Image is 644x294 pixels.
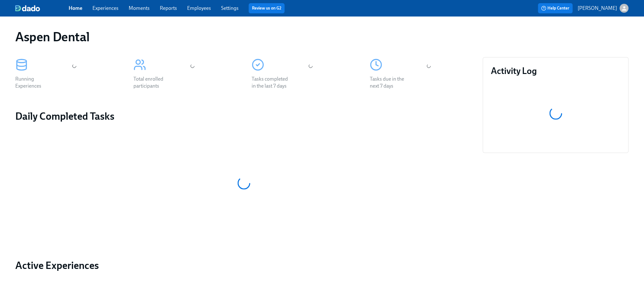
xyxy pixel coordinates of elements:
a: Experiences [92,5,119,11]
p: [PERSON_NAME] [578,5,617,12]
a: Review us on G2 [252,5,281,11]
a: Home [69,5,82,11]
div: Tasks completed in the last 7 days [252,76,292,90]
a: dado [15,5,69,11]
a: Employees [187,5,211,11]
button: Review us on G2 [249,3,285,13]
a: Settings [221,5,239,11]
a: Moments [129,5,150,11]
h1: Aspen Dental [15,29,89,44]
button: [PERSON_NAME] [578,4,629,13]
h3: Activity Log [491,65,621,77]
button: Help Center [538,3,573,13]
span: Help Center [541,5,570,11]
h2: Daily Completed Tasks [15,110,473,123]
div: Tasks due in the next 7 days [370,76,410,90]
a: Reports [160,5,177,11]
div: Total enrolled participants [133,76,174,90]
img: dado [15,5,40,11]
div: Running Experiences [15,76,56,90]
a: Active Experiences [15,259,473,272]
